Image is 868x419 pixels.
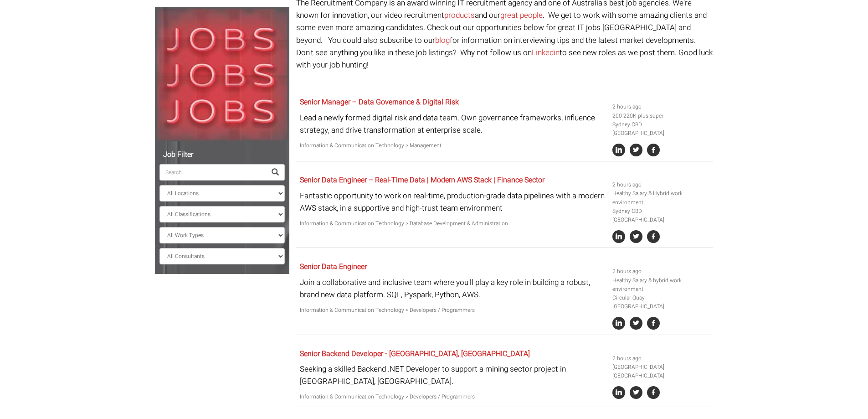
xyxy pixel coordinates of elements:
a: great people [500,10,543,21]
a: Senior Data Engineer [300,261,367,272]
p: Seeking a skilled Backend .NET Developer to support a mining sector project in [GEOGRAPHIC_DATA],... [300,363,606,388]
a: products [444,10,475,21]
a: Senior Backend Developer - [GEOGRAPHIC_DATA], [GEOGRAPHIC_DATA] [300,348,530,359]
p: Information & Communication Technology > Developers / Programmers [300,306,606,315]
p: Information & Communication Technology > Management [300,141,606,150]
a: Senior Manager – Data Governance & Digital Risk [300,97,459,108]
li: 2 hours ago [612,267,710,276]
a: blog [435,35,450,46]
li: [GEOGRAPHIC_DATA] [GEOGRAPHIC_DATA] [612,363,710,380]
li: Sydney CBD [GEOGRAPHIC_DATA] [612,207,710,224]
p: Information & Communication Technology > Database Development & Administration [300,219,606,228]
li: 200-220K plus super [612,112,710,120]
input: Search [159,164,266,181]
li: 2 hours ago [612,103,710,111]
li: Sydney CBD [GEOGRAPHIC_DATA] [612,120,710,138]
p: Information & Communication Technology > Developers / Programmers [300,393,606,401]
img: Jobs, Jobs, Jobs [155,7,289,141]
li: Healthy Salary & Hybrid work environment. [612,189,710,207]
li: 2 hours ago [612,354,710,363]
a: Senior Data Engineer – Real-Time Data | Modern AWS Stack | Finance Sector [300,175,544,186]
li: Circular Quay [GEOGRAPHIC_DATA] [612,294,710,311]
h5: Job Filter [159,151,285,159]
a: Linkedin [532,47,560,58]
p: Fantastic opportunity to work on real-time, production-grade data pipelines with a modern AWS sta... [300,190,606,214]
p: Lead a newly formed digital risk and data team. Own governance frameworks, influence strategy, an... [300,112,606,136]
li: Healthy Salary & hybrid work environment. [612,276,710,294]
li: 2 hours ago [612,181,710,189]
p: Join a collaborative and inclusive team where you'll play a key role in building a robust, brand ... [300,276,606,301]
